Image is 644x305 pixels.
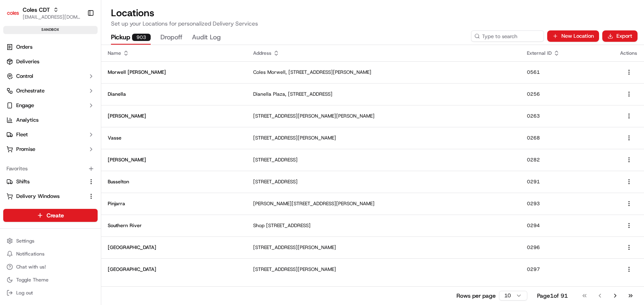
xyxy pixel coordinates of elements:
p: [STREET_ADDRESS] [253,157,514,163]
button: Toggle Theme [3,274,98,286]
button: Control [3,70,98,83]
p: 0294 [527,222,607,229]
button: Settings [3,235,98,247]
button: Shifts [3,175,98,188]
a: 💻API Documentation [65,114,133,129]
span: Log out [16,290,33,296]
span: Analytics [16,116,38,124]
button: Create [3,209,98,222]
div: External ID [527,50,607,56]
span: Create [47,211,64,219]
button: New Location [547,30,599,42]
img: Nash [8,8,24,24]
p: 0263 [527,113,607,119]
p: [STREET_ADDRESS][PERSON_NAME][PERSON_NAME] [253,113,514,119]
span: Shifts [16,178,30,185]
div: Page 1 of 91 [537,292,568,300]
a: Delivery Windows [6,193,85,200]
span: Delivery Windows [16,193,60,200]
p: [STREET_ADDRESS][PERSON_NAME] [253,135,514,141]
span: Engage [16,102,34,109]
button: Chat with us! [3,261,98,273]
p: [STREET_ADDRESS][PERSON_NAME] [253,266,514,273]
span: Settings [16,238,34,244]
p: Pinjarra [108,200,240,207]
p: 0291 [527,178,607,185]
p: Shop [STREET_ADDRESS] [253,222,514,229]
button: Pickup [111,31,151,45]
button: Coles CDTColes CDT[EMAIL_ADDRESS][DOMAIN_NAME] [3,3,84,23]
div: Actions [620,50,638,56]
p: Coles Morwell, [STREET_ADDRESS][PERSON_NAME] [253,69,514,75]
p: [GEOGRAPHIC_DATA] [108,244,240,251]
p: 0293 [527,200,607,207]
div: Favorites [3,162,98,175]
span: Notifications [16,251,45,257]
button: Delivery Windows [3,190,98,203]
button: Notifications [3,248,98,260]
p: Dianella Plaza, [STREET_ADDRESS] [253,91,514,97]
button: Promise [3,143,98,156]
p: [STREET_ADDRESS] [253,178,514,185]
div: We're available if you need us! [28,86,102,92]
span: Orchestrate [16,87,45,95]
div: Name [108,50,240,56]
p: Dianella [108,91,240,97]
button: Audit Log [192,31,221,45]
input: Type to search [471,30,544,42]
div: 903 [132,34,151,41]
img: Coles CDT [6,6,19,19]
img: 1736555255976-a54dd68f-1ca7-489b-9aae-adbdc363a1c4 [8,77,23,92]
p: [PERSON_NAME] [108,113,240,119]
span: Control [16,73,33,80]
button: Orchestrate [3,84,98,97]
input: Got a question? Start typing here... [21,52,146,61]
div: 📗 [8,118,15,125]
p: 0282 [527,157,607,163]
p: Morwell [PERSON_NAME] [108,69,240,75]
p: Welcome 👋 [8,32,147,45]
p: 0297 [527,266,607,273]
p: Busselton [108,178,240,185]
a: 📗Knowledge Base [5,114,65,129]
span: Fleet [16,131,28,138]
p: 0561 [527,69,607,75]
a: Orders [3,41,98,54]
p: [STREET_ADDRESS][PERSON_NAME] [253,244,514,251]
span: Pylon [81,137,98,144]
button: Export [602,30,638,42]
a: Deliveries [3,55,98,68]
p: 0268 [527,135,607,141]
button: Dropoff [160,31,182,45]
div: 💻 [68,118,75,125]
p: 0256 [527,91,607,97]
span: Knowledge Base [16,118,62,126]
p: Southern River [108,222,240,229]
button: Coles CDT [23,6,50,14]
span: Chat with us! [16,264,46,270]
h2: Locations [111,6,634,19]
p: 0296 [527,244,607,251]
div: Address [253,50,514,56]
span: Promise [16,146,35,153]
p: Rows per page [456,292,496,300]
span: Orders [16,43,32,51]
span: Deliveries [16,58,39,65]
a: Shifts [6,178,85,185]
button: Engage [3,99,98,112]
button: [EMAIL_ADDRESS][DOMAIN_NAME] [23,14,81,20]
p: Vasse [108,135,240,141]
p: [PERSON_NAME] [108,157,240,163]
div: sandbox [3,26,98,34]
p: Set up your Locations for personalized Delivery Services [111,19,634,28]
p: [PERSON_NAME][STREET_ADDRESS][PERSON_NAME] [253,200,514,207]
button: Log out [3,287,98,299]
a: Analytics [3,114,98,127]
div: Start new chat [28,77,133,86]
span: API Documentation [77,118,130,126]
p: [GEOGRAPHIC_DATA] [108,266,240,273]
button: Fleet [3,128,98,141]
span: Toggle Theme [16,277,49,283]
